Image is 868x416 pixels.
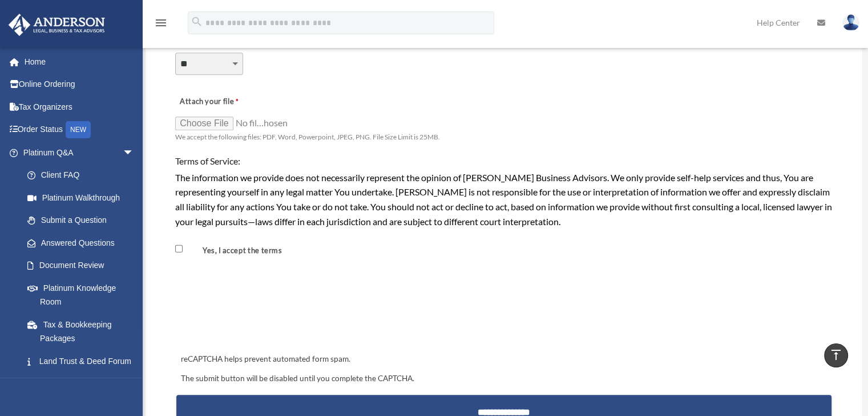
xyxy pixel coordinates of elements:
[16,209,151,232] a: Submit a Question
[8,95,151,118] a: Tax Organizers
[176,353,831,366] div: reCAPTCHA helps prevent automated form spam.
[123,141,146,165] span: arrow_drop_down
[842,14,859,31] img: User Pic
[176,372,831,386] div: The submit button will be disabled until you complete the CAPTCHA.
[154,16,168,30] i: menu
[16,186,151,209] a: Platinum Walkthrough
[185,246,286,257] label: Yes, I accept the terms
[829,348,843,362] i: vertical_align_top
[175,170,833,229] div: The information we provide does not necessarily represent the opinion of [PERSON_NAME] Business A...
[66,121,91,138] div: NEW
[8,141,151,164] a: Platinum Q&Aarrow_drop_down
[175,133,440,141] span: We accept the following files: PDF, Word, Powerpoint, JPEG, PNG. File Size Limit is 25MB.
[154,20,168,30] a: menu
[16,277,151,313] a: Platinum Knowledge Room
[824,343,848,367] a: vertical_align_top
[191,15,203,28] i: search
[16,350,151,373] a: Land Trust & Deed Forum
[16,254,146,277] a: Document Review
[5,14,108,36] img: Anderson Advisors Platinum Portal
[16,231,151,254] a: Answered Questions
[8,50,151,73] a: Home
[8,118,151,142] a: Order StatusNEW
[16,313,151,350] a: Tax & Bookkeeping Packages
[16,164,151,187] a: Client FAQ
[16,373,151,395] a: Portal Feedback
[8,73,151,96] a: Online Ordering
[175,94,289,110] label: Attach your file
[175,155,833,167] h4: Terms of Service:
[177,285,351,330] iframe: reCAPTCHA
